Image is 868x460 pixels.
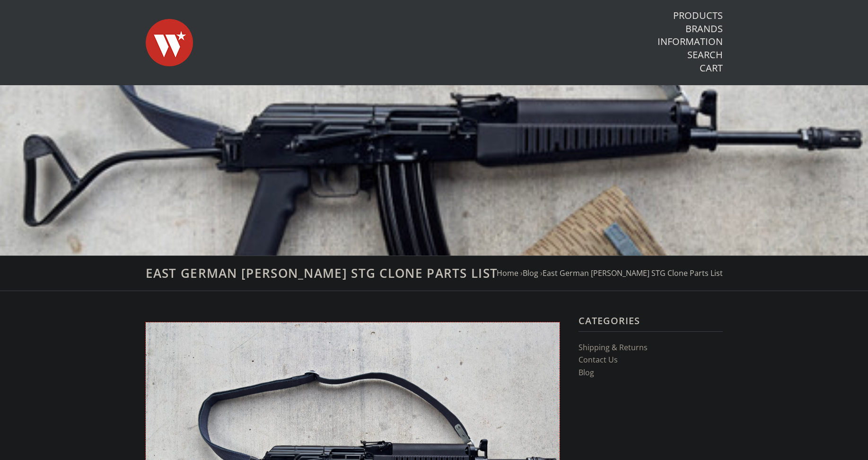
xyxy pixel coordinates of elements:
a: Brands [685,23,723,35]
li: › [540,267,723,280]
a: Cart [700,62,723,74]
a: Blog [579,367,594,378]
h3: Categories [579,315,723,332]
img: Warsaw Wood Co. [146,9,193,76]
a: Contact Us [579,354,618,365]
a: Products [673,9,723,22]
a: Home [497,268,518,278]
a: Search [687,49,723,61]
h1: East German [PERSON_NAME] STG Clone Parts List [146,265,723,281]
a: Information [658,35,723,48]
a: Shipping & Returns [579,342,648,353]
a: East German [PERSON_NAME] STG Clone Parts List [543,268,723,278]
li: › [520,267,538,280]
a: Blog [523,268,538,278]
